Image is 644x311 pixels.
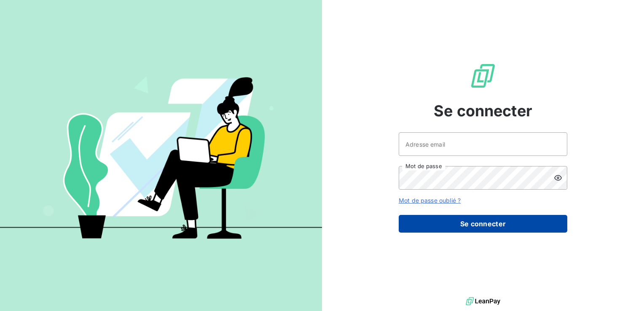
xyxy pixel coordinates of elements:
img: logo [466,295,500,308]
img: Logo LeanPay [470,62,496,89]
button: Se connecter [399,215,567,233]
a: Mot de passe oublié ? [399,197,461,204]
span: Se connecter [434,99,532,122]
input: placeholder [399,132,567,156]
